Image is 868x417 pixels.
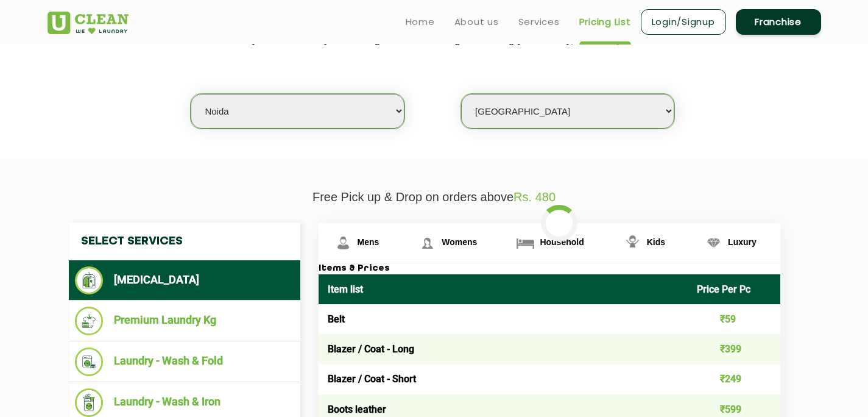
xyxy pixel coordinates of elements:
li: Premium Laundry Kg [75,307,294,335]
span: Luxury [728,237,757,247]
img: Kids [622,232,643,254]
li: [MEDICAL_DATA] [75,266,294,294]
span: Womens [442,237,477,247]
span: Mens [358,237,379,247]
p: Free Pick up & Drop on orders above [48,190,821,204]
a: About us [454,15,499,29]
td: ₹399 [688,334,780,364]
img: Mens [333,232,354,254]
img: Laundry - Wash & Fold [75,347,104,376]
li: Laundry - Wash & Fold [75,347,294,376]
span: Rs. 480 [513,190,556,204]
td: Blazer / Coat - Long [319,334,688,364]
td: ₹249 [688,364,780,394]
a: Home [406,15,435,29]
a: Pricing List [579,15,631,29]
span: Kids [647,237,665,247]
a: Franchise [736,9,821,35]
img: Luxury [703,232,724,254]
span: Household [540,237,584,247]
a: Services [518,15,560,29]
td: Blazer / Coat - Short [319,364,688,394]
th: Item list [319,274,688,304]
th: Price Per Pc [688,274,780,304]
h3: Items & Prices [319,263,780,274]
h4: Select Services [69,223,300,260]
img: Premium Laundry Kg [75,307,104,335]
img: Womens [417,232,438,254]
img: Household [515,232,536,254]
img: UClean Laundry and Dry Cleaning [48,12,129,34]
a: Login/Signup [641,9,726,35]
img: Dry Cleaning [75,266,104,294]
td: Belt [319,304,688,334]
td: ₹59 [688,304,780,334]
li: Laundry - Wash & Iron [75,388,294,417]
img: Laundry - Wash & Iron [75,388,104,417]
